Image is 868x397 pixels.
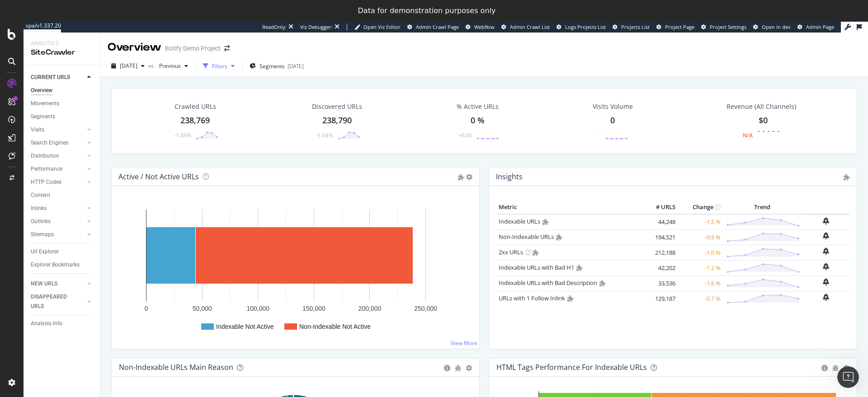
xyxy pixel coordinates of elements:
[246,305,269,312] text: 100,000
[710,23,746,30] span: Project Settings
[458,174,464,180] i: Admin
[576,265,583,271] i: Admin
[31,204,85,213] a: Inlinks
[24,22,61,29] div: spa/v1.337.20
[259,62,285,70] span: Segments
[678,291,723,306] td: -0.7 %
[119,201,469,341] svg: A chart.
[557,23,606,31] a: Logs Projects List
[31,247,59,257] div: Url Explorer
[496,171,523,183] h4: Insights
[31,191,50,200] div: Content
[31,112,55,121] div: Segments
[471,115,485,126] div: 0 %
[723,201,802,214] th: Trend
[642,245,678,260] td: 212,188
[312,102,362,111] div: Discovered URLs
[31,151,85,161] a: Distribution
[823,278,829,285] div: bell-plus
[678,229,723,245] td: -0.9 %
[175,102,216,111] div: Crawled URLs
[31,99,94,108] a: Movements
[322,115,352,126] div: 238,790
[642,214,678,230] td: 44,248
[466,23,495,31] a: Webflow
[31,279,85,289] a: NEW URLS
[496,363,647,372] div: HTML Tags Performance for Indexable URLs
[31,319,94,328] a: Analysis Info
[832,365,839,371] div: bug
[246,59,307,73] button: Segments[DATE]
[224,45,230,51] div: arrow-right-arrow-left
[31,230,85,239] a: Sitemaps
[31,73,70,82] div: CURRENT URLS
[678,260,723,276] td: -1.2 %
[797,23,834,31] a: Admin Page
[120,62,137,70] span: 2025 Sep. 6th
[642,229,678,245] td: 194,521
[31,164,62,174] div: Performance
[556,234,562,240] i: Admin
[31,47,93,58] div: SiteCrawler
[565,23,606,30] span: Logs Projects List
[31,138,68,148] div: Search Engines
[31,99,59,108] div: Movements
[726,102,796,111] span: Revenue (All Channels)
[193,305,212,312] text: 50,000
[148,62,156,70] span: vs
[701,23,746,31] a: Project Settings
[288,62,304,70] div: [DATE]
[474,23,495,30] span: Webflow
[656,23,694,31] a: Project Page
[458,131,472,139] div: +0.00
[837,366,859,388] iframe: Intercom live chat
[216,323,274,330] text: Indexable Not Active
[743,131,753,139] div: N/A
[156,59,192,73] button: Previous
[457,102,499,111] div: % Active URLs
[451,339,477,347] a: View More
[678,201,723,214] th: Change
[567,295,574,302] i: Admin
[823,294,829,301] div: bell-plus
[759,115,768,126] span: $0
[316,131,333,139] div: -1.04%
[31,125,44,135] div: Visits
[501,23,550,31] a: Admin Crawl List
[753,23,791,31] a: Open in dev
[642,276,678,291] td: 33,536
[31,177,85,187] a: HTTP Codes
[599,280,606,286] i: Admin
[642,260,678,276] td: 42,202
[31,151,59,161] div: Distribution
[31,292,85,311] a: DISAPPEARED URLS
[621,23,650,30] span: Projects List
[499,294,565,302] a: URLs with 1 Follow Inlink
[31,86,52,95] div: Overview
[542,219,549,225] i: Admin
[299,323,371,330] text: Non-Indexable Not Active
[533,249,539,256] i: Admin
[610,115,615,126] div: 0
[455,365,461,371] div: bug
[821,365,828,371] div: circle-info
[499,233,554,241] a: Non-Indexable URLs
[31,217,85,226] a: Outlinks
[359,305,382,312] text: 200,000
[24,22,61,33] a: spa/v1.337.20
[262,23,287,31] div: ReadOnly:
[593,102,633,111] div: Visits Volume
[466,365,472,371] div: gear
[823,217,829,224] div: bell-plus
[844,174,850,180] i: Admin
[145,305,148,312] text: 0
[599,131,601,139] div: -
[174,131,191,139] div: -1.04%
[642,201,678,214] th: # URLS
[300,23,333,31] div: Viz Debugger:
[363,23,401,30] span: Open Viz Editor
[156,62,181,70] span: Previous
[31,191,94,200] a: Content
[823,248,829,255] div: bell-plus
